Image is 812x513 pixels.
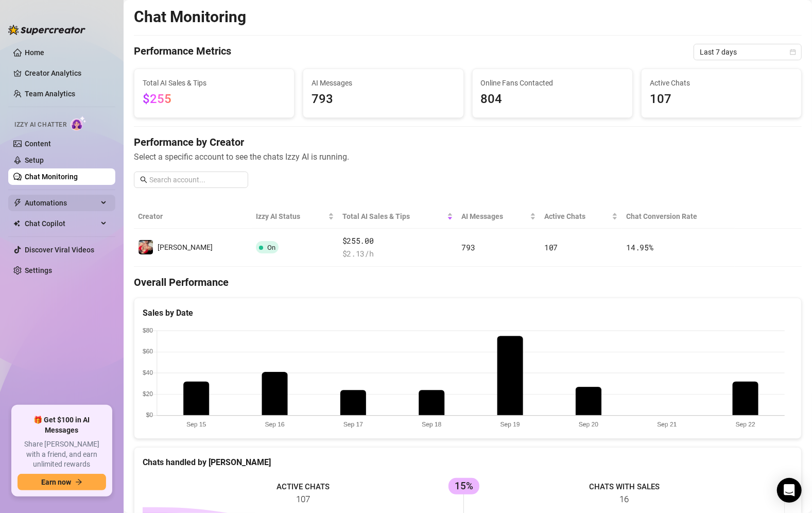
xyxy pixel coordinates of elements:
[25,266,52,275] a: Settings
[13,199,22,207] span: thunderbolt
[134,7,246,27] h2: Chat Monitoring
[134,44,231,60] h4: Performance Metrics
[626,242,653,252] span: 14.95 %
[540,204,622,229] th: Active Chats
[149,174,242,185] input: Search account...
[75,478,82,486] span: arrow-right
[41,478,71,486] span: Earn now
[25,48,44,57] a: Home
[18,415,106,435] span: 🎁 Get $100 in AI Messages
[25,246,94,254] a: Discover Viral Videos
[134,135,802,149] h4: Performance by Creator
[25,195,98,211] span: Automations
[134,204,252,229] th: Creator
[18,439,106,470] span: Share [PERSON_NAME] with a friend, and earn unlimited rewards
[700,44,796,60] span: Last 7 days
[777,478,802,503] div: Open Intercom Messenger
[25,156,44,164] a: Setup
[158,243,213,251] span: [PERSON_NAME]
[252,204,338,229] th: Izzy AI Status
[622,204,735,229] th: Chat Conversion Rate
[139,240,153,254] img: Emma
[338,204,458,229] th: Total AI Sales & Tips
[312,90,455,109] span: 793
[312,77,455,89] span: AI Messages
[143,306,793,319] div: Sales by Date
[14,120,66,130] span: Izzy AI Chatter
[457,204,540,229] th: AI Messages
[481,90,624,109] span: 804
[25,215,98,232] span: Chat Copilot
[481,77,624,89] span: Online Fans Contacted
[143,456,793,469] div: Chats handled by [PERSON_NAME]
[461,242,475,252] span: 793
[790,49,796,55] span: calendar
[25,173,78,181] a: Chat Monitoring
[134,275,802,289] h4: Overall Performance
[267,244,275,251] span: On
[461,211,528,222] span: AI Messages
[342,248,454,260] span: $ 2.13 /h
[25,140,51,148] a: Content
[143,77,286,89] span: Total AI Sales & Tips
[650,77,793,89] span: Active Chats
[71,116,87,131] img: AI Chatter
[650,90,793,109] span: 107
[13,220,20,227] img: Chat Copilot
[140,176,147,183] span: search
[25,65,107,81] a: Creator Analytics
[342,211,445,222] span: Total AI Sales & Tips
[143,92,171,106] span: $255
[544,211,610,222] span: Active Chats
[544,242,558,252] span: 107
[18,474,106,490] button: Earn nowarrow-right
[342,235,454,247] span: $255.00
[256,211,326,222] span: Izzy AI Status
[8,25,85,35] img: logo-BBDzfeDw.svg
[25,90,75,98] a: Team Analytics
[134,150,802,163] span: Select a specific account to see the chats Izzy AI is running.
